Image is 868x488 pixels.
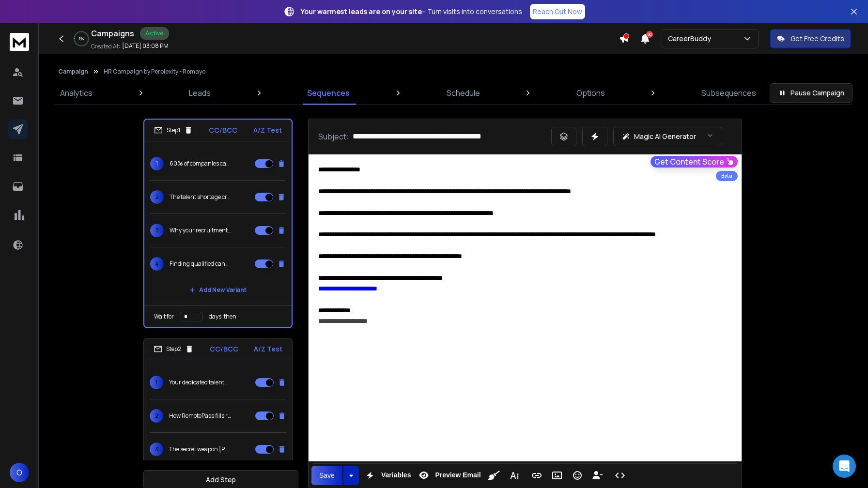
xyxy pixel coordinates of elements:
[209,313,236,320] p: days, then
[568,466,587,485] button: Emoticons
[318,131,349,142] p: Subject:
[150,190,164,204] span: 2
[170,193,232,201] p: The talent shortage crisis hitting businesses
[301,81,356,105] a: Sequences
[122,42,169,50] p: [DATE] 03:08 PM
[170,260,232,268] p: Finding qualified candidates in 4-6 months? There's a better way
[646,31,653,38] span: 50
[150,376,163,389] span: 1
[571,81,611,105] a: Options
[54,81,98,105] a: Analytics
[170,160,232,168] p: 60% of companies can't find qualified talent
[10,463,29,482] button: O
[91,28,134,39] h1: Campaigns
[154,313,174,320] p: Wait for
[530,4,585,19] a: Reach Out Now
[169,445,231,453] p: The secret weapon [PERSON_NAME] uses for recruitment
[253,125,282,135] p: A/Z Test
[169,412,231,420] p: How RemotePass fills roles 70% faster
[140,27,169,40] div: Active
[104,68,205,76] p: HR Campaign by Perplexity - Romayo
[301,7,422,16] strong: Your warmest leads are on your site
[790,34,844,44] p: Get Free Credits
[505,466,524,485] button: More Text
[701,87,756,99] p: Subsequences
[485,466,503,485] button: Clean HTML
[441,81,486,105] a: Schedule
[154,126,193,135] div: Step 1
[183,81,217,105] a: Leads
[210,344,238,354] p: CC/BCC
[301,7,522,16] p: – Turn visits into conversations
[150,224,164,237] span: 3
[154,345,194,353] div: Step 2
[307,87,350,99] p: Sequences
[696,81,762,105] a: Subsequences
[150,157,164,170] span: 1
[379,471,413,479] span: Variables
[60,87,93,99] p: Analytics
[533,7,582,16] p: Reach Out Now
[91,43,120,50] p: Created At:
[189,87,211,99] p: Leads
[10,33,29,51] img: logo
[447,87,480,99] p: Schedule
[361,466,413,485] button: Variables
[548,466,566,485] button: Insert Image (⌘P)
[651,156,738,168] button: Get Content Score
[770,29,851,48] button: Get Free Credits
[527,466,546,485] button: Insert Link (⌘K)
[668,34,715,44] p: CareerBuddy
[770,83,852,103] button: Pause Campaign
[58,68,88,76] button: Campaign
[311,466,342,485] button: Save
[589,466,607,485] button: Insert Unsubscribe Link
[833,455,856,478] div: Open Intercom Messenger
[150,442,163,456] span: 3
[143,119,293,328] li: Step1CC/BCCA/Z Test160% of companies can't find qualified talent2The talent shortage crisis hitti...
[415,466,482,485] button: Preview Email
[182,280,254,300] button: Add New Variant
[576,87,605,99] p: Options
[433,471,482,479] span: Preview Email
[613,127,722,146] button: Magic AI Generator
[150,409,163,423] span: 2
[169,379,231,386] p: Your dedicated talent partner is waiting
[254,344,282,354] p: A/Z Test
[170,227,232,234] p: Why your recruitment costs are 15% of HR budget
[150,257,164,271] span: 4
[634,132,696,141] p: Magic AI Generator
[716,171,738,181] div: Beta
[611,466,629,485] button: Code View
[79,36,84,42] p: 1 %
[209,125,237,135] p: CC/BCC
